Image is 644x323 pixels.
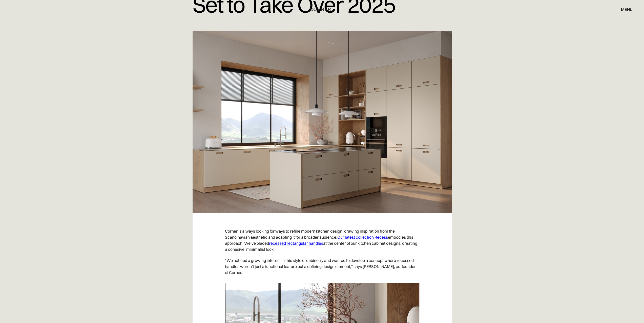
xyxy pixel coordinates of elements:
[225,226,419,255] p: Corner is always looking for ways to refine modern kitchen design, drawing inspiration from the S...
[225,255,419,278] p: "We noticed a growing interest in this style of cabinetry and wanted to develop a concept where r...
[616,5,633,14] div: menu
[621,7,633,11] div: menu
[298,6,346,13] a: home
[269,241,323,246] a: recessed rectangular handles
[337,235,388,240] a: Our latest collection Recess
